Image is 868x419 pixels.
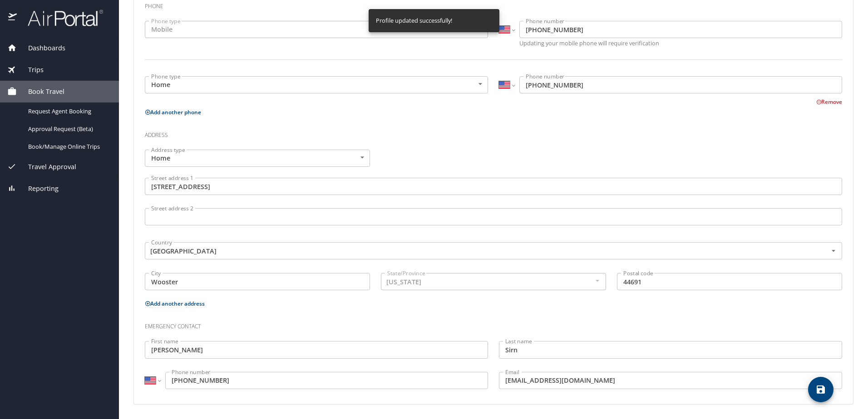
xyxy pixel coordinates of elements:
[28,142,108,151] span: Book/Manage Online Trips
[145,76,488,93] div: Home
[17,43,65,53] span: Dashboards
[18,9,103,27] img: airportal-logo.png
[17,162,76,172] span: Travel Approval
[145,108,201,116] button: Add another phone
[145,150,370,167] div: Home
[28,107,108,116] span: Request Agent Booking
[519,40,842,46] p: Updating your mobile phone will require verification
[145,300,205,307] button: Add another address
[145,317,842,332] h3: Emergency contact
[145,21,488,38] div: Mobile
[828,245,839,256] button: Open
[17,87,64,97] span: Book Travel
[28,125,108,133] span: Approval Request (Beta)
[808,377,833,402] button: save
[145,125,842,141] h3: Address
[376,12,452,29] div: Profile updated successfully!
[17,65,44,75] span: Trips
[17,184,59,194] span: Reporting
[8,9,18,27] img: icon-airportal.png
[816,98,842,106] button: Remove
